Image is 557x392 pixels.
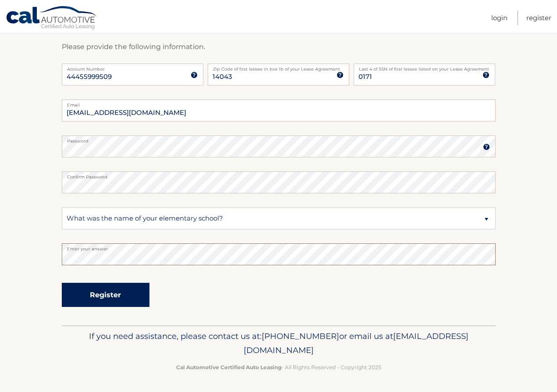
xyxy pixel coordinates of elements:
[62,100,496,107] label: Email
[208,64,349,71] label: Zip Code of first lessee in box 1b of your Lease Agreement
[491,11,507,25] a: Login
[482,71,490,78] img: tooltip.svg
[354,64,495,71] label: Last 4 of SSN of first lessee listed on your Lease Agreement
[62,100,496,121] input: Email
[483,143,490,150] img: tooltip.svg
[67,329,490,357] p: If you need assistance, please contact us at: or email us at
[62,41,496,53] p: Please provide the following information.
[337,71,344,78] img: tooltip.svg
[62,283,149,307] button: Register
[262,331,339,341] span: [PHONE_NUMBER]
[354,64,495,86] input: SSN or EIN (last 4 digits only)
[191,71,198,78] img: tooltip.svg
[62,171,496,178] label: Confirm Password
[62,135,496,143] label: Password
[62,243,496,250] label: Enter your answer
[67,363,490,372] p: - All Rights Reserved - Copyright 2025
[176,364,281,371] strong: Cal Automotive Certified Auto Leasing
[208,64,349,86] input: Zip Code
[6,6,98,31] a: Cal Automotive
[62,64,203,86] input: Account Number
[62,64,203,71] label: Account Number
[526,11,551,25] a: Register
[244,331,468,355] span: [EMAIL_ADDRESS][DOMAIN_NAME]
